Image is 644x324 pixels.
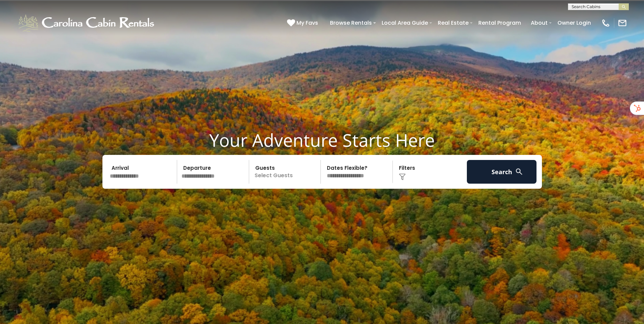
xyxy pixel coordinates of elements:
[467,160,537,184] button: Search
[601,18,611,28] img: phone-regular-white.png
[515,167,523,176] img: search-regular-white.png
[5,130,639,151] h1: Your Adventure Starts Here
[327,17,375,29] a: Browse Rentals
[296,19,318,27] span: My Favs
[399,173,406,180] img: filter--v1.png
[475,17,524,29] a: Rental Program
[527,17,551,29] a: About
[17,13,157,33] img: White-1-1-2.png
[251,160,321,184] p: Select Guests
[618,18,627,28] img: mail-regular-white.png
[434,17,472,29] a: Real Estate
[287,19,320,27] a: My Favs
[554,17,594,29] a: Owner Login
[378,17,431,29] a: Local Area Guide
